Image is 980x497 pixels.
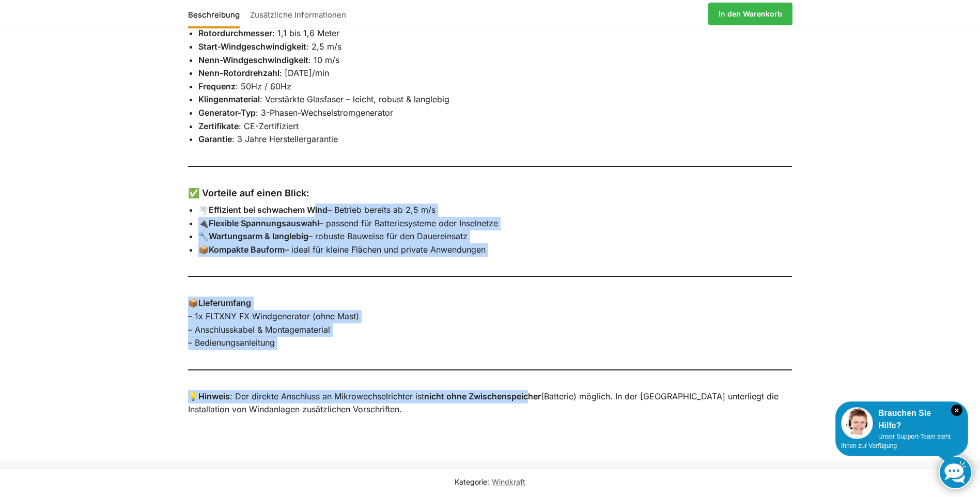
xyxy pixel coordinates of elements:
[198,120,792,133] li: : CE-Zertifiziert
[198,28,272,38] strong: Rotordurchmesser
[209,231,308,241] strong: Wartungsarm & langlebig
[198,121,239,131] strong: Zertifikate
[841,407,962,432] div: Brauchen Sie Hilfe?
[198,80,792,94] li: : 50Hz / 60Hz
[198,54,792,67] li: : 10 m/s
[188,187,792,199] h4: ✅ Vorteile auf einen Blick:
[198,391,230,401] strong: Hinweis
[198,93,792,106] li: : Verstärkte Glasfaser – leicht, robust & langlebig
[198,81,236,91] strong: Frequenz
[198,217,792,230] li: 🔌 – passend für Batteriesysteme oder Inselnetze
[198,27,792,40] li: : 1,1 bis 1,6 Meter
[198,41,306,52] strong: Start-Windgeschwindigkeit
[198,94,260,104] strong: Klingenmaterial
[198,68,279,78] strong: Nenn-Rotordrehzahl
[209,218,319,228] strong: Flexible Spannungsauswahl
[198,133,792,146] li: : 3 Jahre Herstellergarantie
[209,244,285,255] strong: Kompakte Bauform
[198,230,792,243] li: 🔧 – robuste Bauweise für den Dauereinsatz
[424,391,541,401] strong: nicht ohne Zwischenspeicher
[492,477,525,486] a: Windkraft
[188,297,792,349] p: 📦 – 1x FLTXNY FX Windgenerator (ohne Mast) – Anschlusskabel & Montagematerial – Bedienungsanleitung
[198,243,792,257] li: 📦 – ideal für kleine Flächen und private Anwendungen
[198,55,308,65] strong: Nenn-Windgeschwindigkeit
[188,390,792,416] p: 💡 : Der direkte Anschluss an Mikrowechselrichter ist (Batterie) möglich. In der [GEOGRAPHIC_DATA]...
[841,433,951,449] span: Unser Support-Team steht Ihnen zur Verfügung
[198,67,792,80] li: : [DATE]/min
[198,40,792,54] li: : 2,5 m/s
[198,134,232,144] strong: Garantie
[209,205,328,215] strong: Effizient bei schwachem Wind
[198,298,251,308] strong: Lieferumfang
[198,107,256,118] strong: Generator-Typ
[455,476,525,487] span: Kategorie:
[841,407,873,439] img: Customer service
[198,204,792,217] li: 🌪️ – Betrieb bereits ab 2,5 m/s
[198,106,792,120] li: : 3-Phasen-Wechselstromgenerator
[951,405,962,416] i: Schließen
